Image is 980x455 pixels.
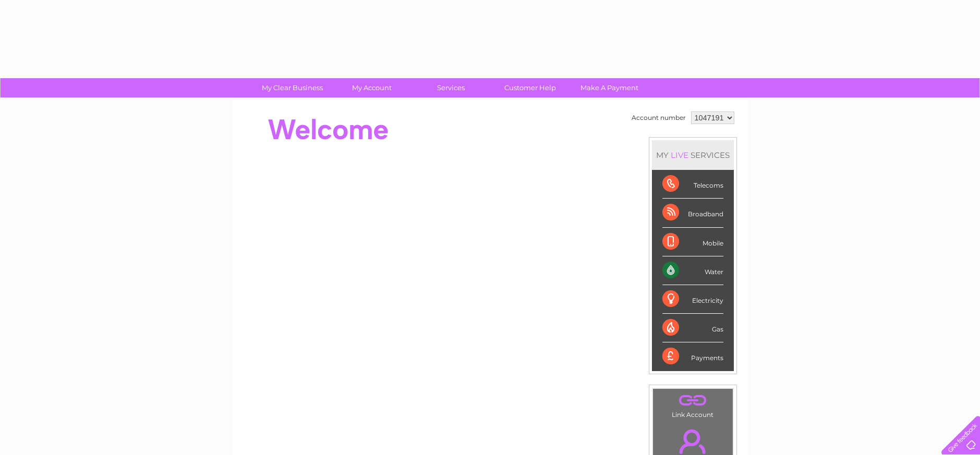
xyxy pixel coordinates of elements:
div: Payments [662,342,723,371]
a: My Account [329,78,415,97]
div: LIVE [669,150,691,160]
div: Mobile [662,228,723,256]
div: Telecoms [662,170,723,199]
a: Customer Help [487,78,573,97]
a: Make A Payment [566,78,652,97]
a: Services [408,78,494,97]
td: Account number [629,109,688,127]
div: Broadband [662,199,723,227]
div: Electricity [662,285,723,314]
div: Gas [662,314,723,342]
div: Water [662,256,723,285]
a: My Clear Business [249,78,335,97]
div: MY SERVICES [652,140,734,170]
a: . [656,391,730,410]
td: Link Account [652,388,733,421]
